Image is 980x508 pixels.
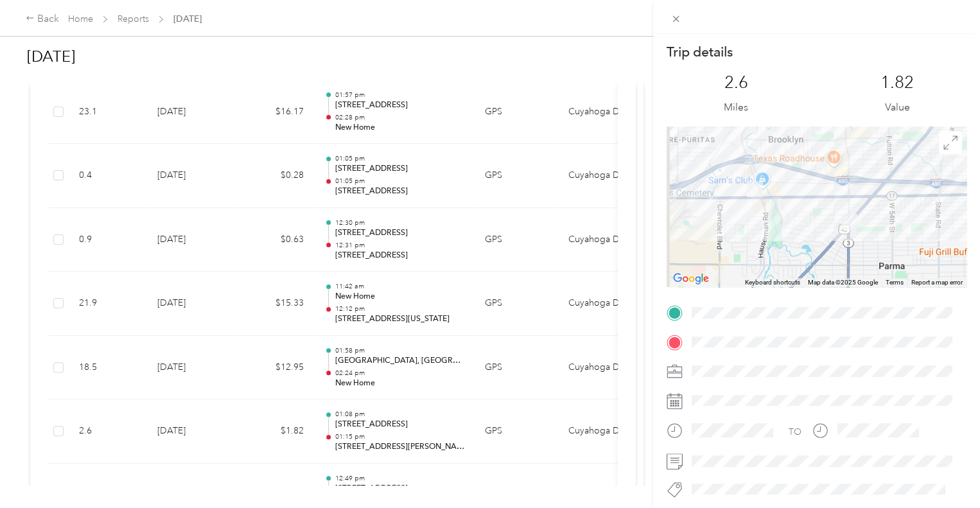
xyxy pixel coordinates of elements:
[745,278,800,287] button: Keyboard shortcuts
[885,100,910,116] p: Value
[880,73,914,93] p: 1.82
[808,279,878,286] span: Map data ©2025 Google
[724,100,748,116] p: Miles
[789,425,801,439] div: TO
[886,279,904,286] a: Terms (opens in new tab)
[911,279,963,286] a: Report a map error
[670,270,712,287] img: Google
[724,73,748,93] p: 2.6
[670,270,712,287] a: Open this area in Google Maps (opens a new window)
[908,436,980,508] iframe: Everlance-gr Chat Button Frame
[667,43,733,61] p: Trip details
